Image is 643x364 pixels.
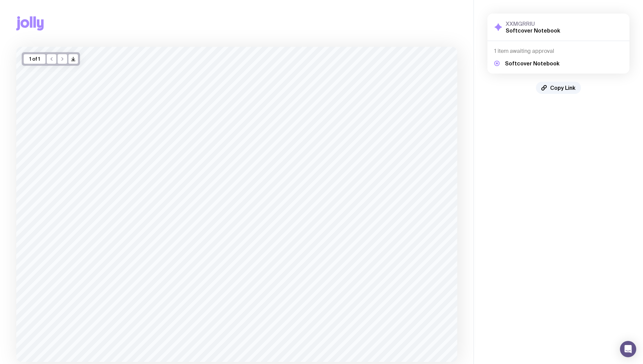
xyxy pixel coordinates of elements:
div: 1 of 1 [24,54,45,64]
g: /> /> [72,57,75,61]
h5: Softcover Notebook [505,60,560,67]
h2: Softcover Notebook [506,27,560,34]
button: />/> [68,54,78,64]
div: Open Intercom Messenger [620,341,636,357]
h4: 1 item awaiting approval [494,48,623,55]
span: Copy Link [550,84,576,91]
h3: XXMGRRIU [506,20,560,27]
button: Copy Link [536,82,581,94]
